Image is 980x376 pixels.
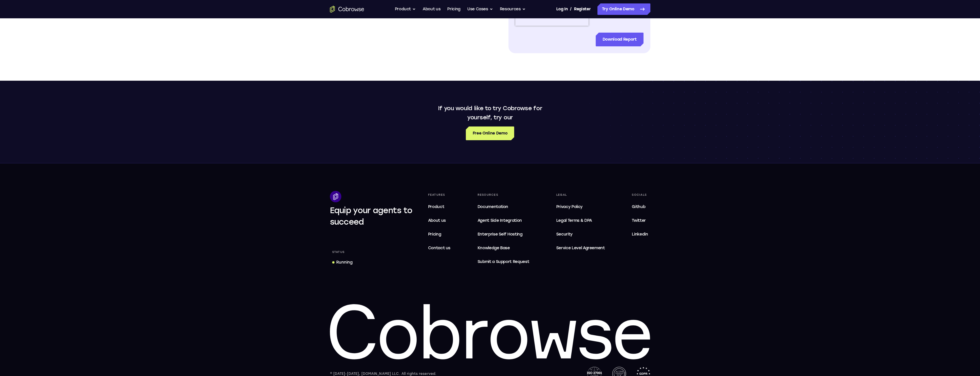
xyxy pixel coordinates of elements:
a: Service Level Agreement [554,242,607,254]
span: Knowledge Base [478,246,510,250]
span: Security [556,232,573,237]
span: Legal Terms & DPA [556,218,592,223]
span: Privacy Policy [556,204,583,209]
a: Github [629,201,650,213]
a: Linkedin [629,229,650,240]
span: Contact us [428,246,451,250]
span: Equip your agents to succeed [330,205,413,227]
span: Twitter [632,218,646,223]
a: Legal Terms & DPA [554,215,607,226]
a: Twitter [629,215,650,226]
span: Linkedin [632,232,648,237]
span: Service Level Agreement [556,245,605,252]
span: Pricing [428,232,441,237]
a: Product [426,201,453,213]
div: Resources [475,191,532,199]
a: Free Online Demo [466,126,514,140]
div: Status [330,248,347,256]
span: / [570,6,572,13]
a: About us [423,3,440,15]
div: Running [336,260,353,265]
a: Documentation [475,201,532,213]
button: Resources [500,3,526,15]
a: Enterprise Self Hosting [475,229,532,240]
a: Submit a Support Request [475,256,532,268]
a: Privacy Policy [554,201,607,213]
button: Product [395,3,416,15]
div: Legal [554,191,607,199]
a: Log In [556,3,568,15]
span: Github [632,204,645,209]
a: Agent Side Integration [475,215,532,226]
span: Documentation [478,204,508,209]
div: Socials [629,191,650,199]
span: Agent Side Integration [478,217,529,224]
a: Try Online Demo [597,3,650,15]
p: If you would like to try Cobrowse for yourself, try our [435,104,545,122]
button: Use Cases [467,3,493,15]
a: Running [330,257,355,268]
a: Security [554,229,607,240]
div: Features [426,191,453,199]
a: About us [426,215,453,226]
a: Register [574,3,591,15]
span: Enterprise Self Hosting [478,231,529,238]
input: Download Report [596,33,644,46]
a: Knowledge Base [475,242,532,254]
span: Submit a Support Request [478,258,529,265]
a: Contact us [426,242,453,254]
a: Pricing [426,229,453,240]
span: About us [428,218,446,223]
span: Product [428,204,444,209]
a: Pricing [447,3,460,15]
a: Go to the home page [330,6,364,13]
